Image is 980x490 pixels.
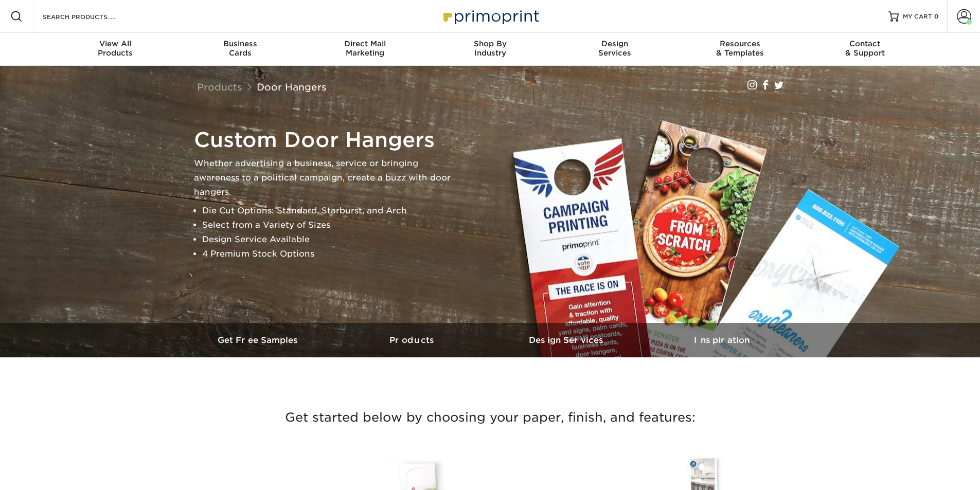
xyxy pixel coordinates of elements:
[903,12,932,21] span: MY CART
[678,33,803,66] a: Resources& Templates
[336,335,490,345] h3: Products
[194,156,451,199] p: Whether advertising a business, service or bringing awareness to a political campaign, create a b...
[177,39,302,48] span: Business
[427,39,553,58] div: Industry
[257,81,327,93] a: Door Hangers
[553,39,678,48] span: Design
[302,39,427,58] div: Marketing
[336,323,490,357] a: Products
[202,247,451,261] li: 4 Premium Stock Options
[177,39,302,58] div: Cards
[803,33,928,66] a: Contact& Support
[302,33,427,66] a: Direct MailMarketing
[53,39,178,58] div: Products
[934,13,939,20] span: 0
[678,39,803,48] span: Resources
[645,335,799,345] h3: Inspiration
[182,335,336,345] h3: Get Free Samples
[177,33,302,66] a: BusinessCards
[490,323,645,357] a: Design Services
[197,81,242,93] a: Products
[182,323,336,357] a: Get Free Samples
[202,204,451,218] li: Die Cut Options: Standard, Starburst, and Arch
[553,39,678,58] div: Services
[490,335,645,345] h3: Design Services
[439,5,542,27] img: Primoprint
[42,10,142,23] input: SEARCH PRODUCTS.....
[202,218,451,232] li: Select from a Variety of Sizes
[803,39,928,58] div: & Support
[189,394,791,441] h3: Get started below by choosing your paper, finish, and features:
[194,128,451,152] h1: Custom Door Hangers
[53,33,178,66] a: View AllProducts
[553,33,678,66] a: DesignServices
[202,232,451,247] li: Design Service Available
[803,39,928,48] span: Contact
[427,39,553,48] span: Shop By
[427,33,553,66] a: Shop ByIndustry
[53,39,178,48] span: View All
[302,39,427,48] span: Direct Mail
[645,323,799,357] a: Inspiration
[678,39,803,58] div: & Templates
